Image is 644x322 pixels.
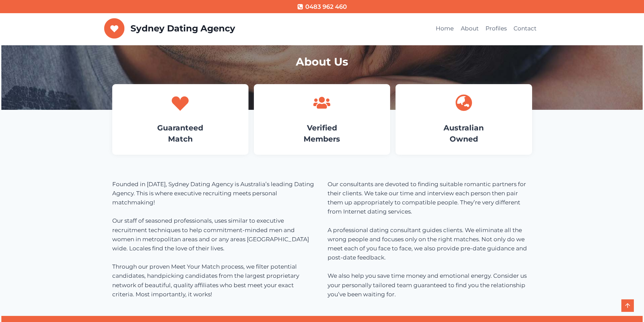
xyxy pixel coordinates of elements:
a: VerifiedMembers [304,123,340,144]
a: Sydney Dating Agency [104,18,235,39]
p: Founded in [DATE], Sydney Dating Agency is Australia’s leading Dating Agency. This is where execu... [112,180,317,299]
p: Our consultants are devoted to finding suitable romantic partners for their clients. We take our ... [328,180,532,299]
a: AustralianOwned [444,123,484,144]
a: Contact [510,21,540,37]
a: 0483 962 460 [297,2,347,12]
p: Sydney Dating Agency [130,23,235,34]
img: Sydney Dating Agency [104,18,125,39]
h1: About Us [112,54,532,70]
nav: Primary Navigation [432,21,540,37]
a: Home [432,21,457,37]
a: GuaranteedMatch [157,123,203,144]
a: Profiles [482,21,510,37]
span: 0483 962 460 [305,2,347,12]
a: About [457,21,482,37]
a: Scroll to top [621,299,634,312]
